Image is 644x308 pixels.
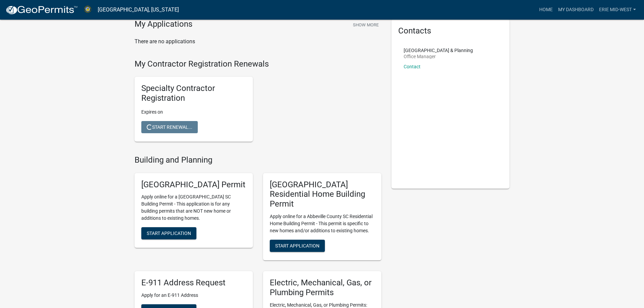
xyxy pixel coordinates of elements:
[270,278,375,298] h5: Electric, Mechanical, Gas, or Plumbing Permits
[596,3,639,16] a: Erie Mid-west
[275,243,319,248] span: Start Application
[555,3,596,16] a: My Dashboard
[141,180,246,190] h5: [GEOGRAPHIC_DATA] Permit
[141,227,196,239] button: Start Application
[83,5,92,14] img: Abbeville County, South Carolina
[270,180,375,209] h5: [GEOGRAPHIC_DATA] Residential Home Building Permit
[141,278,246,288] h5: E-911 Address Request
[147,231,191,236] span: Start Application
[141,193,246,222] p: Apply online for a [GEOGRAPHIC_DATA] SC Building Permit - This application is for any building pe...
[536,3,555,16] a: Home
[270,240,325,252] button: Start Application
[135,38,381,46] p: There are no applications
[135,19,192,29] h4: My Applications
[398,26,503,36] h5: Contacts
[404,64,421,69] a: Contact
[135,59,381,147] wm-registration-list-section: My Contractor Registration Renewals
[270,213,375,234] p: Apply online for a Abbeville County SC Residential Home Building Permit - This permit is specific...
[404,54,473,59] p: Office Manager
[135,59,381,69] h4: My Contractor Registration Renewals
[147,124,192,129] span: Start Renewal...
[135,155,381,165] h4: Building and Planning
[141,109,246,116] p: Expires on
[141,121,198,133] button: Start Renewal...
[404,48,473,53] p: [GEOGRAPHIC_DATA] & Planning
[141,84,246,103] h5: Specialty Contractor Registration
[141,292,246,299] p: Apply for an E-911 Address
[350,19,381,30] button: Show More
[98,4,179,16] a: [GEOGRAPHIC_DATA], [US_STATE]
